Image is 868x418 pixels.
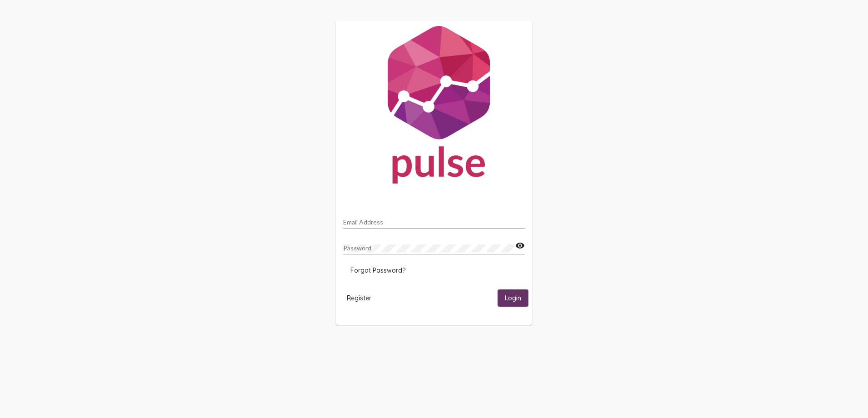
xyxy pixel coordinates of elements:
span: Login [505,294,521,303]
img: Pulse For Good Logo [336,21,532,193]
span: Register [347,294,371,302]
mat-icon: visibility [515,240,525,251]
span: Forgot Password? [350,266,405,274]
button: Register [340,289,379,306]
button: Login [498,289,528,306]
button: Forgot Password? [343,262,413,279]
